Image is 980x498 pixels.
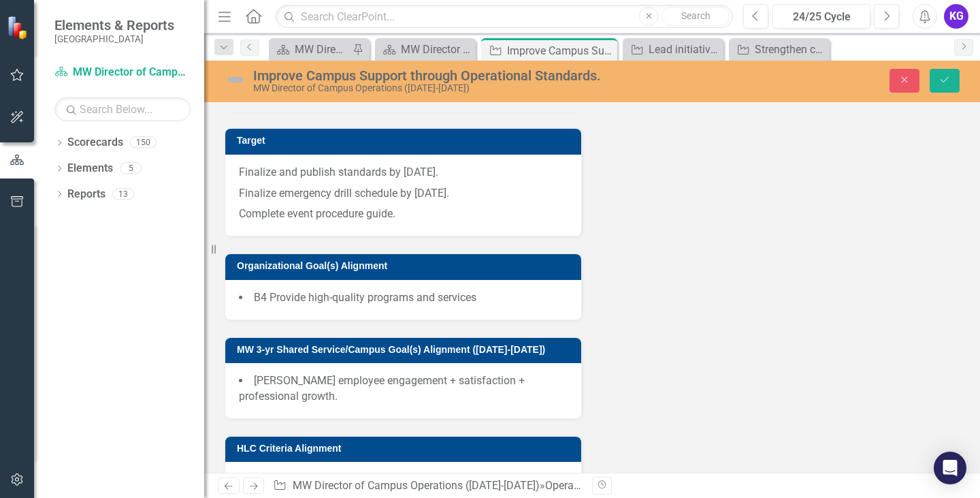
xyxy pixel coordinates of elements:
[7,16,31,40] img: ClearPoint Strategy
[253,68,630,83] div: Improve Campus Support through Operational Standards.
[67,161,113,176] a: Elements
[545,479,632,492] a: Operational Goals
[254,291,476,304] span: B4 Provide high-quality programs and services
[54,65,191,80] a: MW Director of Campus Operations ([DATE]-[DATE])
[732,41,826,58] a: Strengthen communication and planning.
[237,345,574,355] h3: MW 3-yr Shared Service/Campus Goal(s) Alignment ([DATE]-[DATE])
[67,187,105,202] a: Reports
[239,374,525,403] span: [PERSON_NAME] employee engagement + satisfaction + professional growth.
[237,136,574,146] h3: Target
[507,42,614,59] div: Improve Campus Support through Operational Standards.
[378,41,472,58] a: MW Director of Campus Operations IEP
[401,41,472,58] div: MW Director of Campus Operations IEP
[239,183,568,204] p: Finalize emergency drill schedule by [DATE].
[626,41,720,58] a: Lead initiatives that support the student experience.
[54,17,174,33] span: Elements & Reports
[54,97,191,121] input: Search Below...
[225,69,246,91] img: Not Defined
[681,10,710,21] span: Search
[239,165,568,183] p: Finalize and publish standards by [DATE].
[253,83,630,93] div: MW Director of Campus Operations ([DATE]-[DATE])
[67,135,123,151] a: Scorecards
[112,188,134,200] div: 13
[58,85,324,102] li: Event lock/unlock and access procedures.
[295,41,349,58] div: MW Director of Campus Operations IEP
[772,4,870,29] button: 24/25 Cycle
[293,479,540,492] a: MW Director of Campus Operations ([DATE]-[DATE])
[120,163,142,174] div: 5
[755,41,826,58] div: Strengthen communication and planning.
[276,5,733,29] input: Search ClearPoint...
[272,41,349,58] a: MW Director of Campus Operations IEP
[130,137,157,149] div: 150
[54,33,174,44] small: [GEOGRAPHIC_DATA]
[237,261,574,271] h3: Organizational Goal(s) Alignment
[934,452,966,484] div: Open Intercom Messenger
[58,69,324,85] li: Emergency drill calendar (fire, tornado)
[661,7,730,26] button: Search
[273,478,582,494] div: » »
[237,443,574,454] h3: HLC Criteria Alignment
[777,9,866,25] div: 24/25 Cycle
[944,4,968,29] button: KG
[239,204,568,222] p: Complete event procedure guide.
[649,41,720,58] div: Lead initiatives that support the student experience.
[31,3,324,102] li: Collaborate with the new campus police sergeant to develop and document baseline campus operation...
[58,52,324,69] li: Standard building hours of operation.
